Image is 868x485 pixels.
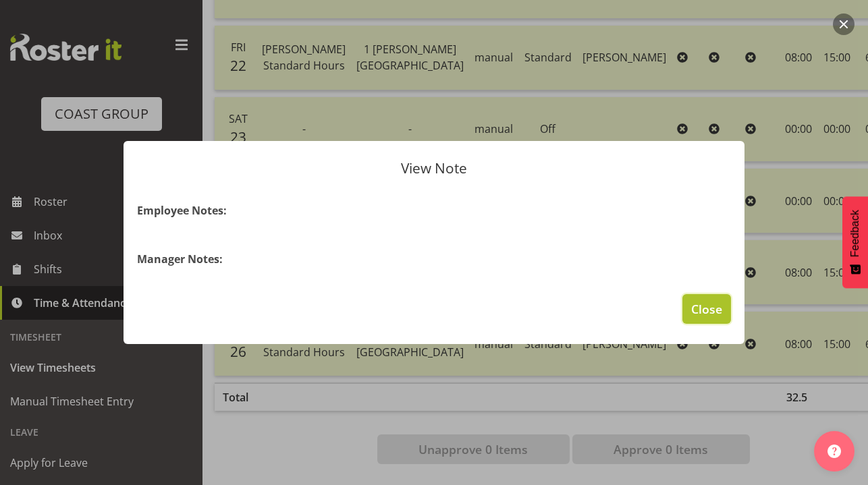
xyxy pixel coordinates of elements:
[691,300,722,318] span: Close
[842,196,868,288] button: Feedback - Show survey
[682,294,731,324] button: Close
[849,210,861,257] span: Feedback
[137,202,731,219] h4: Employee Notes:
[828,445,841,458] img: help-xxl-2.png
[137,161,731,175] p: View Note
[137,251,731,267] h4: Manager Notes:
